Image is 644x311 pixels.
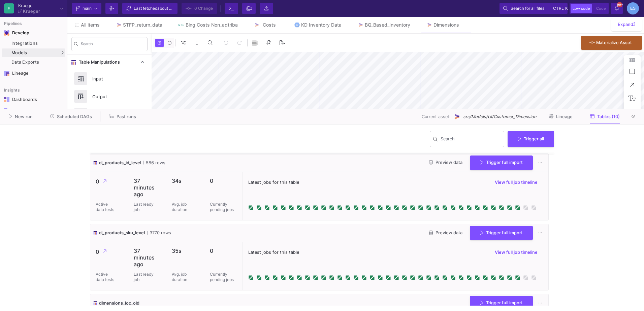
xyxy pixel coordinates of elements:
div: Dashboards [12,97,56,102]
span: 586 rows [143,160,165,166]
p: 35s [172,247,199,254]
img: Tab icon [179,24,184,26]
span: Code [596,6,606,11]
p: 0 [210,177,237,184]
a: Data Exports [2,58,65,67]
div: ES [627,2,639,14]
p: Active data tests [96,202,116,212]
span: Low code [573,6,590,11]
span: Latest jobs for this table [248,249,299,256]
span: 99+ [617,2,622,7]
span: Materialize Asset [596,40,632,45]
button: Trigger all [508,131,554,147]
p: Last ready job [134,202,154,212]
button: ctrlk [551,4,564,12]
span: Trigger full import [480,300,523,305]
button: Tables (10) [582,111,628,122]
span: View full job timeline [495,250,538,255]
span: Lineage [556,114,573,119]
img: Navigation icon [4,71,9,76]
span: k [565,4,568,12]
button: Materialize Asset [581,36,642,50]
span: cl_products_sku_level [99,230,145,236]
div: Integrations [11,41,64,46]
p: Currently pending jobs [210,202,237,212]
button: Lineage [541,111,581,122]
img: icon [93,160,98,166]
button: Input [67,70,152,88]
span: Table Manipulations [76,60,120,65]
button: ES [625,2,639,14]
span: Preview data [429,160,462,165]
img: icon [93,300,98,306]
button: main [72,3,101,14]
button: Trigger full import [470,296,533,310]
button: Trigger full import [470,155,533,170]
span: src/Models/UI/Customer_Dimension [463,113,536,120]
a: Navigation iconLineage [2,68,65,79]
a: Integrations [2,39,65,48]
button: View full job timeline [489,177,543,187]
span: Latest jobs for this table [248,179,299,185]
p: 0 [210,247,237,254]
button: Search for all filesctrlk [500,3,568,14]
button: Last fetchedabout 21 hours ago [122,3,178,14]
p: 0 [96,177,123,186]
div: Costs [261,22,278,28]
p: 37 minutes ago [134,247,161,268]
span: ctrl [553,4,564,12]
span: 3770 rows [147,230,171,236]
img: Tab icon [426,22,432,28]
mat-expansion-panel-header: Navigation iconDevelop [2,28,65,38]
img: Tab icon [358,22,363,28]
span: Current asset: [422,113,451,120]
button: Output [67,88,152,105]
div: Develop [12,30,22,36]
img: UI Model [453,113,460,120]
button: Scheduled DAGs [42,111,100,122]
div: Dimensions [433,22,459,28]
span: Scheduled DAGs [57,114,92,119]
p: Active data tests [96,272,116,282]
a: Navigation iconWidgets [2,106,65,116]
p: 37 minutes ago [134,177,161,198]
span: Tables (10) [597,114,620,119]
p: Avg. job duration [172,202,192,212]
img: Tab icon [116,22,122,28]
span: View full job timeline [495,180,538,185]
img: Tab icon [294,22,300,28]
div: Last fetched [134,3,174,13]
p: Currently pending jobs [210,272,237,282]
input: Search [81,43,145,47]
span: dimensions_loc_old [99,300,139,306]
span: main [83,3,92,13]
img: icon [93,230,98,236]
span: Preview data [429,230,462,235]
p: 0 [96,247,123,256]
img: Tab icon [254,22,260,28]
button: New run [1,111,41,122]
div: STFP_return_data [123,22,162,28]
mat-expansion-panel-header: Table Manipulations [67,55,152,70]
img: Navigation icon [4,108,9,114]
div: K [4,3,14,13]
div: Krueger [23,9,40,13]
button: Trigger full import [470,226,533,240]
a: Navigation iconDashboards [2,94,65,105]
div: Output [88,92,135,102]
div: BQ_Based_Inventory [365,22,410,28]
button: Low code [571,4,592,13]
button: Past runs [101,111,144,122]
p: Avg. job duration [172,272,192,282]
span: Trigger full import [480,160,523,165]
p: 34s [172,177,199,184]
span: Trigger all [518,136,544,141]
button: Code [594,4,608,13]
div: Input [88,74,135,84]
div: Widgets [12,108,56,114]
button: View full job timeline [489,247,543,257]
span: about 21 hours ago [157,6,193,11]
button: 99+ [611,3,623,14]
span: Models [11,50,27,56]
span: Trigger full import [480,230,523,235]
